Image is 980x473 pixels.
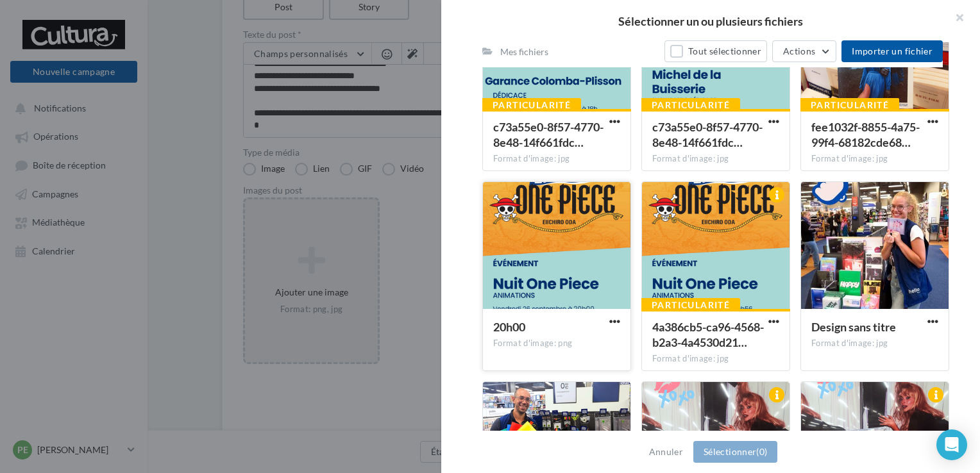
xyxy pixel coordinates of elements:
div: Format d'image: jpg [811,338,938,349]
span: Importer un fichier [852,46,933,56]
button: Actions [772,40,836,62]
div: Format d'image: jpg [493,153,620,165]
div: Open Intercom Messenger [936,429,967,460]
span: c73a55e0-8f57-4770-8e48-14f661fdc962-1 [652,120,763,149]
button: Importer un fichier [841,40,943,62]
button: Sélectionner(0) [693,441,777,463]
h2: Sélectionner un ou plusieurs fichiers [462,15,959,27]
div: Format d'image: jpg [652,353,779,365]
button: Tout sélectionner [664,40,767,62]
span: 20h00 [493,320,525,334]
div: Format d'image: jpg [811,153,938,165]
span: Design sans titre [811,320,896,334]
button: Annuler [644,444,688,460]
div: Particularité [641,298,740,312]
span: c73a55e0-8f57-4770-8e48-14f661fdc962-0 [493,120,604,149]
span: Actions [783,46,815,56]
div: Particularité [800,98,899,112]
div: Mes fichiers [500,46,548,58]
span: 4a386cb5-ca96-4568-b2a3-4a4530d21453 [652,320,764,349]
div: Format d'image: png [493,338,620,349]
div: Particularité [482,98,581,112]
span: (0) [756,446,767,457]
span: fee1032f-8855-4a75-99f4-68182cde6849 [811,120,920,149]
div: Particularité [641,98,740,112]
div: Format d'image: jpg [652,153,779,165]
